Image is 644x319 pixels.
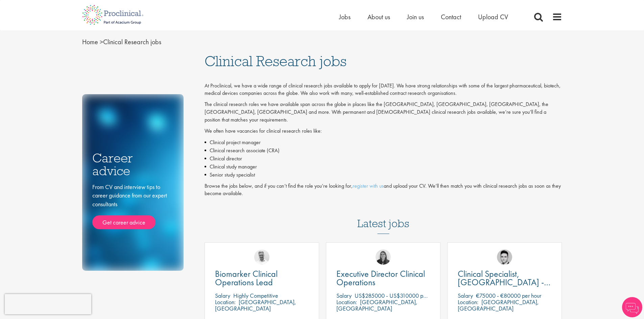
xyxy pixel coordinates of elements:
a: breadcrumb link to Home [82,37,98,46]
a: Contact [441,12,461,21]
iframe: reCAPTCHA [5,294,91,314]
span: Location: [336,298,357,306]
a: Get career advice [92,215,156,230]
a: About us [367,12,390,21]
span: Salary [215,292,230,299]
p: [GEOGRAPHIC_DATA], [GEOGRAPHIC_DATA] [215,298,296,312]
span: Clinical Research jobs [82,37,161,46]
img: Joshua Bye [254,249,269,265]
li: Senior study specialist [205,171,562,179]
p: US$285000 - US$310000 per annum [355,292,445,299]
p: [GEOGRAPHIC_DATA], [GEOGRAPHIC_DATA] [336,298,418,312]
a: Jobs [339,12,351,21]
a: Upload CV [478,12,508,21]
h3: Latest jobs [357,201,409,234]
span: Biomarker Clinical Operations Lead [215,268,278,288]
span: > [100,37,103,46]
div: From CV and interview tips to career guidance from our expert consultants [92,183,173,230]
span: Location: [215,298,236,306]
span: Salary [336,292,352,299]
p: [GEOGRAPHIC_DATA], [GEOGRAPHIC_DATA] [458,298,539,312]
a: register with us [353,182,384,189]
span: Salary [458,292,473,299]
span: Location: [458,298,478,306]
img: Ciara Noble [376,249,391,265]
h3: Career advice [92,152,173,178]
li: Clinical study manager [205,163,562,171]
p: €75000 - €80000 per hour [476,292,541,299]
span: Executive Director Clinical Operations [336,268,425,288]
p: We often have vacancies for clinical research roles like: [205,127,562,135]
p: Highly Competitive [233,292,278,299]
img: Connor Lynes [497,249,512,265]
a: Join us [407,12,424,21]
p: At Proclinical, we have a wide range of clinical research jobs available to apply for [DATE]. We ... [205,82,562,98]
a: Biomarker Clinical Operations Lead [215,270,309,287]
p: Browse the jobs below, and if you can’t find the role you’re looking for, and upload your CV. We’... [205,182,562,198]
span: Clinical Specialist, [GEOGRAPHIC_DATA] - Cardiac [458,268,550,296]
li: Clinical project manager [205,138,562,147]
p: The clinical research roles we have available span across the globe in places like the [GEOGRAPHI... [205,101,562,124]
img: Chatbot [622,297,642,317]
a: Clinical Specialist, [GEOGRAPHIC_DATA] - Cardiac [458,270,551,287]
li: Clinical research associate (CRA) [205,147,562,155]
span: Clinical Research jobs [205,52,347,70]
a: Executive Director Clinical Operations [336,270,430,287]
li: Clinical director [205,155,562,163]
